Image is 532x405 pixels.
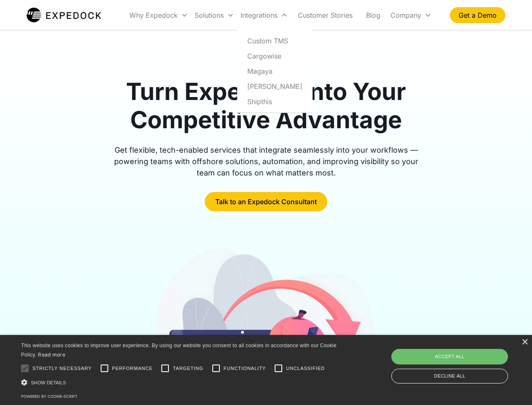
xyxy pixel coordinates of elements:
[104,78,428,134] h1: Turn Expedock Into Your Competitive Advantage
[32,365,92,372] span: Strictly necessary
[291,1,359,30] a: Customer Stories
[27,7,101,24] a: home
[126,1,191,30] div: Why Expedock
[241,94,309,109] a: Shipthis
[359,1,387,30] a: Blog
[241,48,309,63] a: Cargowise
[224,365,266,372] span: Functionality
[31,380,66,385] span: Show details
[205,192,327,211] a: Talk to an Expedock Consultant
[112,365,153,372] span: Performance
[173,365,203,372] span: Targeting
[286,365,325,372] span: Unclassified
[27,7,101,24] img: Expedock Logo
[241,11,278,19] div: Integrations
[21,378,340,387] div: Show details
[241,78,309,94] a: [PERSON_NAME]
[191,1,237,30] div: Solutions
[237,1,291,30] div: Integrations
[390,11,421,19] div: Company
[241,63,309,78] a: Magaya
[387,1,435,30] div: Company
[195,11,224,19] div: Solutions
[21,394,78,399] a: Powered by cookie-script
[21,343,337,358] span: This website uses cookies to improve user experience. By using our website you consent to all coo...
[104,144,428,178] div: Get flexible, tech-enabled services that integrate seamlessly into your workflows — powering team...
[241,33,309,48] a: Custom TMS
[38,351,65,358] a: Read more
[129,11,178,19] div: Why Expedock
[392,314,532,405] iframe: Chat Widget
[450,7,505,23] a: Get a Demo
[237,30,313,113] nav: Integrations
